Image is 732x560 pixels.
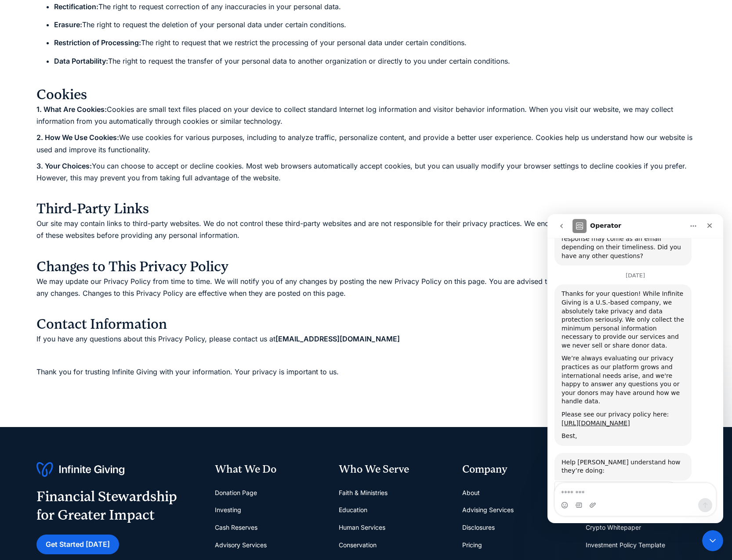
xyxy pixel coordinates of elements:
a: Conservation [339,536,377,554]
a: Disclosures [462,519,495,536]
button: Emoji picker [14,287,21,294]
textarea: Message… [7,269,168,284]
strong: 2. How We Use Cookies: [36,133,119,142]
p: Cookies are small text files placed on your device to collect standard Internet log information a... [36,104,695,127]
strong: Erasure: [54,20,82,29]
a: Advisory Services [215,536,267,554]
li: The right to request correction of any inaccuracies in your personal data. [54,1,695,13]
a: Get Started [DATE] [36,535,119,554]
button: Upload attachment [42,287,49,294]
a: Investment Policy Template [586,536,665,554]
div: Operator says… [7,267,169,330]
a: Cash Reserves [215,519,257,536]
strong: Restriction of Processing: [54,38,141,47]
div: What We Do [215,462,324,477]
p: ‍ [36,350,695,362]
a: Education [339,501,367,519]
strong: 1. What Are Cookies: [36,105,107,114]
strong: Data Portability: [54,57,108,65]
a: Investing [215,501,241,519]
div: Financial Stewardship for Greater Impact [36,488,177,524]
p: Thank you for trusting Infinite Giving with your information. Your privacy is important to us. [36,366,695,378]
li: The right to request that we restrict the processing of your personal data under certain conditions. [54,37,695,49]
a: Pricing [462,536,482,554]
div: Company [462,462,572,477]
p: We may update our Privacy Policy from time to time. We will notify you of any changes by posting ... [36,276,695,312]
p: If you have any questions about this Privacy Policy, please contact us at [36,333,695,345]
p: You can choose to accept or decline cookies. Most web browsers automatically accept cookies, but ... [36,160,695,196]
iframe: Intercom live chat [547,214,723,523]
h3: Changes to This Privacy Policy [36,258,695,276]
button: Send a message… [151,284,165,298]
p: Our site may contain links to third-party websites. We do not control these third-party websites ... [36,218,695,254]
div: Who We Serve [339,462,448,477]
a: Human Services [339,519,385,536]
button: Gif picker [28,287,35,294]
iframe: Intercom live chat [702,530,723,551]
li: The right to request the deletion of your personal data under certain conditions. [54,19,695,31]
strong: [EMAIL_ADDRESS][DOMAIN_NAME] [275,334,400,343]
h3: Third-Party Links [36,200,695,218]
h3: Cookies [36,86,695,104]
a: About [462,484,480,502]
a: Advising Services [462,501,514,519]
a: Donation Page [215,484,257,502]
strong: Rectification: [54,2,98,11]
a: Faith & Ministries [339,484,388,502]
strong: 3. Your Choices: [36,162,92,170]
h3: Contact Information [36,316,695,333]
a: Crypto Whitepaper [586,519,641,536]
li: The right to request the transfer of your personal data to another organization or directly to yo... [54,55,695,79]
p: We use cookies for various purposes, including to analyze traffic, personalize content, and provi... [36,132,695,155]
